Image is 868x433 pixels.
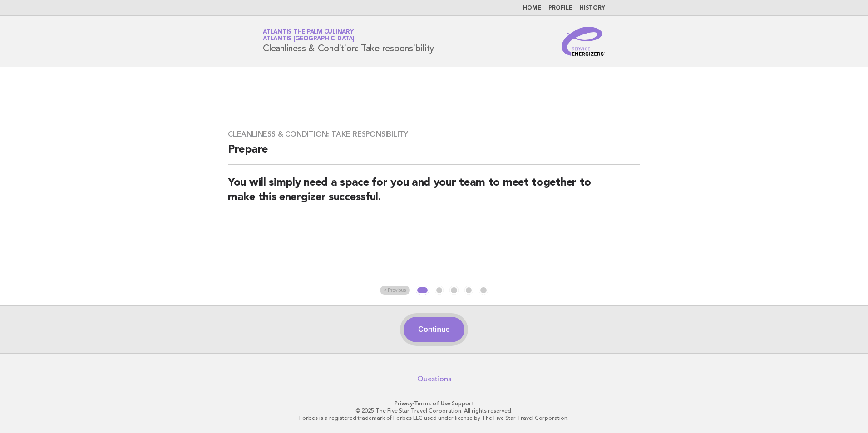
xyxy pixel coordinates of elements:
[416,286,429,295] button: 1
[228,176,640,212] h2: You will simply need a space for you and your team to meet together to make this energizer succes...
[414,400,450,407] a: Terms of Use
[404,317,464,342] button: Continue
[548,5,572,11] a: Profile
[395,400,413,407] a: Privacy
[156,414,712,422] p: Forbes is a registered trademark of Forbes LLC used under license by The Five Star Travel Corpora...
[228,143,640,165] h2: Prepare
[523,5,541,11] a: Home
[156,407,712,414] p: © 2025 The Five Star Travel Corporation. All rights reserved.
[263,30,434,53] h1: Cleanliness & Condition: Take responsibility
[417,374,451,384] a: Questions
[228,130,640,139] h3: Cleanliness & Condition: Take responsibility
[263,29,355,42] a: Atlantis The Palm CulinaryAtlantis [GEOGRAPHIC_DATA]
[452,400,474,407] a: Support
[263,36,355,42] span: Atlantis [GEOGRAPHIC_DATA]
[156,400,712,407] p: · ·
[562,27,605,56] img: Service Energizers
[580,5,605,11] a: History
